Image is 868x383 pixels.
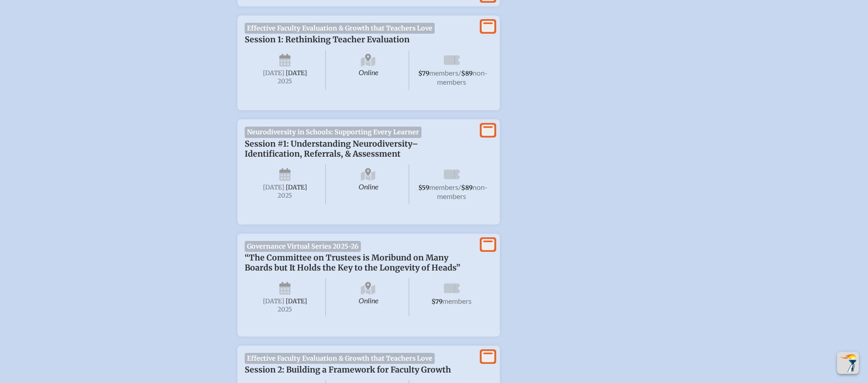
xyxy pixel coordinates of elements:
span: 2025 [252,192,318,199]
span: [DATE] [286,184,307,191]
span: Session 2: Building a Framework for Faculty Growth [245,365,451,375]
span: [DATE] [263,184,284,191]
span: Session #1: Understanding Neurodiversity–Identification, Referrals, & Assessment [245,139,418,159]
span: Online [328,164,409,204]
span: 2025 [252,306,318,313]
span: 2025 [252,78,318,85]
span: Online [328,50,409,90]
span: non-members [437,183,488,200]
span: $89 [461,70,473,77]
span: Effective Faculty Evaluation & Growth that Teachers Love [245,23,435,34]
span: members [429,183,458,191]
span: “The Committee on Trustees is Moribund on Many Boards but It Holds the Key to the Longevity of He... [245,253,460,273]
span: Neurodiversity in Schools: Supporting Every Learner [245,127,422,138]
span: Governance Virtual Series 2025-26 [245,241,361,252]
span: Online [328,278,409,317]
span: members [442,296,472,305]
span: $79 [418,70,429,77]
span: [DATE] [263,297,284,305]
span: / [458,68,461,77]
span: [DATE] [263,69,284,77]
span: Session 1: Rethinking Teacher Evaluation [245,35,410,45]
img: To the top [839,354,857,372]
span: $79 [431,298,442,306]
button: Scroll Top [837,352,859,374]
span: [DATE] [286,69,307,77]
span: non-members [437,68,488,86]
span: [DATE] [286,297,307,305]
span: $89 [461,184,473,192]
span: / [458,183,461,191]
span: $59 [418,184,429,192]
span: Effective Faculty Evaluation & Growth that Teachers Love [245,353,435,364]
span: members [429,68,458,77]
